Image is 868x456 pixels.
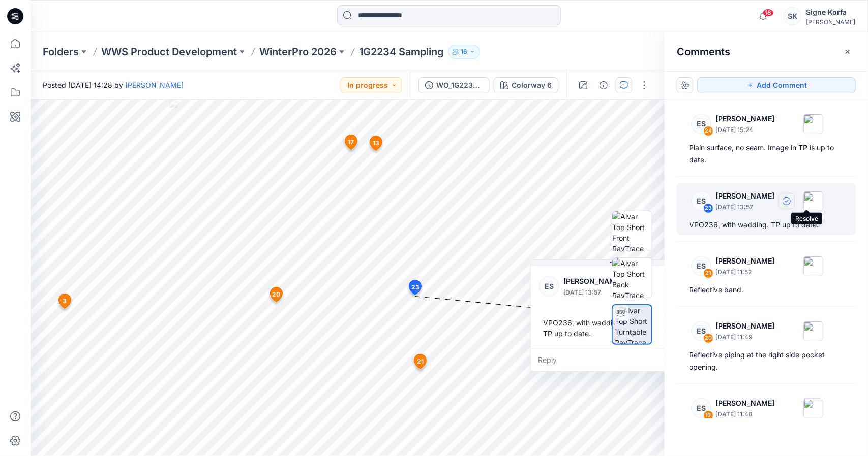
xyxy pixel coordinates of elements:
[272,290,280,299] span: 20
[691,114,711,134] div: ES
[715,267,774,277] p: [DATE] 11:52
[43,45,79,59] a: Folders
[259,45,337,59] a: WinterPro 2026
[531,349,698,371] div: Reply
[691,256,711,276] div: ES
[689,142,844,166] div: Plain surface, no seam. Image in TP is up to date.
[539,276,559,297] div: ES
[691,398,711,418] div: ES
[691,191,711,211] div: ES
[417,357,424,366] span: 21
[715,113,774,125] p: [PERSON_NAME]
[703,126,713,136] div: 24
[689,284,844,296] div: Reflective band.
[703,268,713,278] div: 21
[43,80,184,90] span: Posted [DATE] 14:28 by
[691,321,711,341] div: ES
[689,349,844,373] div: Reflective piping at the right side pocket opening.
[784,7,802,25] div: SK
[563,287,646,298] p: [DATE] 13:57
[715,255,774,267] p: [PERSON_NAME]
[715,125,774,135] p: [DATE] 15:24
[436,80,483,91] div: WO_1G2234-3D-1
[448,45,480,59] button: 16
[595,77,612,93] button: Details
[715,202,774,212] p: [DATE] 13:57
[806,18,855,26] div: [PERSON_NAME]
[763,9,774,17] span: 18
[612,211,652,251] img: Alvar Top Short Front RayTrace
[101,45,237,59] a: WWS Product Development
[715,409,774,419] p: [DATE] 11:48
[494,77,558,93] button: Colorway 6
[63,297,67,306] span: 3
[563,275,646,287] p: [PERSON_NAME]
[348,138,354,147] span: 17
[539,313,690,343] div: VPO236, with wadding. TP up to date.
[689,219,844,231] div: VPO236, with wadding. TP up to date.
[359,45,444,59] p: 1G2234 Sampling
[615,305,651,344] img: Alvar Top Short Turntable RayTrace
[715,397,774,409] p: [PERSON_NAME]
[411,283,420,292] span: 23
[703,333,713,343] div: 20
[715,190,774,202] p: [PERSON_NAME]
[461,46,467,57] p: 16
[418,77,490,93] button: WO_1G2234-3D-1
[715,320,774,332] p: [PERSON_NAME]
[125,81,184,89] a: [PERSON_NAME]
[373,139,379,148] span: 13
[697,77,856,93] button: Add Comment
[806,6,855,18] div: Signe Korfa
[512,80,552,91] div: Colorway 6
[612,258,652,298] img: Alvar Top Short Back RayTrace
[703,203,713,213] div: 23
[703,410,713,420] div: 19
[677,46,730,58] h2: Comments
[715,332,774,342] p: [DATE] 11:49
